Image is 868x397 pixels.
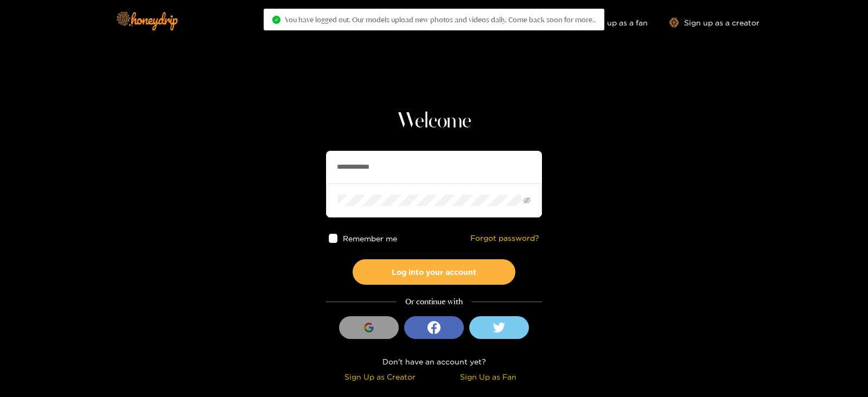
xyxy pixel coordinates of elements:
a: Sign up as a creator [669,18,759,27]
h1: Welcome [326,108,542,135]
a: Forgot password? [470,234,539,243]
span: You have logged out. Our models upload new photos and videos daily. Come back soon for more.. [285,15,596,24]
div: Don't have an account yet? [326,355,542,368]
div: Sign Up as Fan [437,370,539,383]
button: Log into your account [353,259,515,285]
div: Sign Up as Creator [329,370,431,383]
a: Sign up as a fan [573,18,648,27]
span: Remember me [343,234,398,242]
span: check-circle [272,16,280,24]
span: eye-invisible [524,197,531,204]
div: Or continue with [326,296,542,308]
